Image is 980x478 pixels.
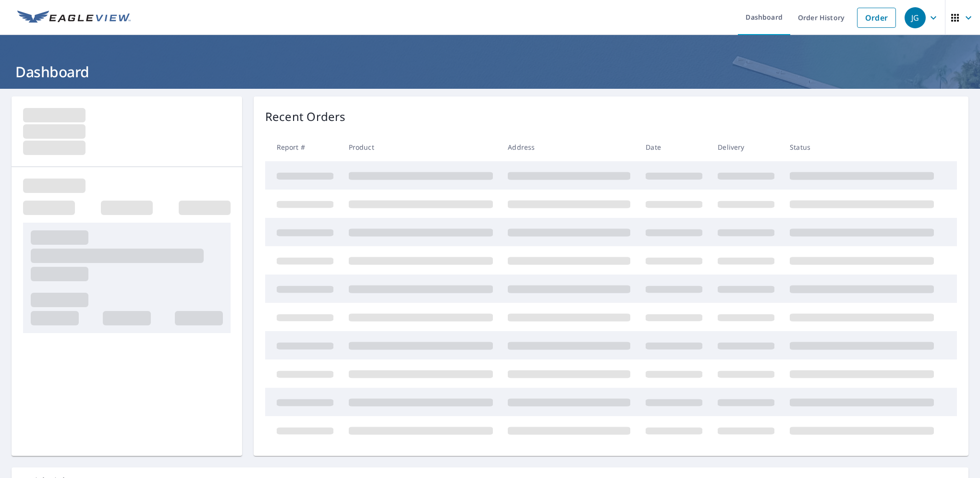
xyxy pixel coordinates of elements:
[265,108,346,125] p: Recent Orders
[12,62,968,82] h1: Dashboard
[638,133,710,161] th: Date
[782,133,942,161] th: Status
[265,133,341,161] th: Report #
[857,8,896,28] a: Order
[17,11,131,25] img: EV Logo
[905,7,926,28] div: JG
[341,133,501,161] th: Product
[500,133,638,161] th: Address
[710,133,782,161] th: Delivery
